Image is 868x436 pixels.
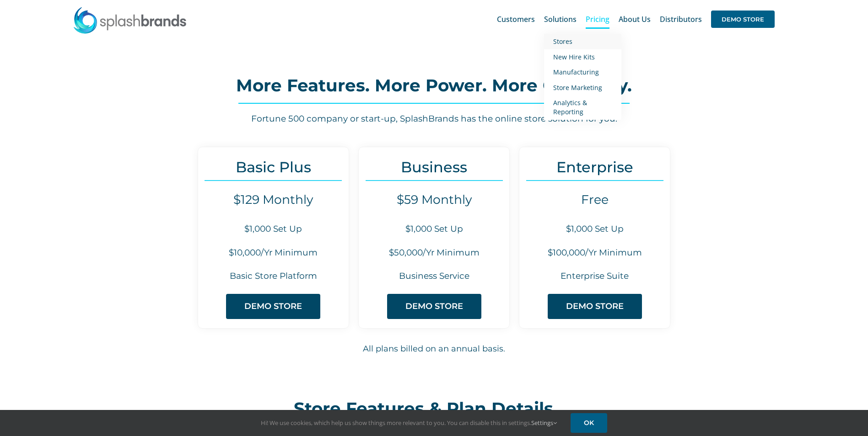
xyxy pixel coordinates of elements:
[198,159,349,175] h3: Basic Plus
[405,302,463,311] span: DEMO STORE
[544,80,621,96] a: Store Marketing
[553,53,595,61] span: New Hire Kits
[198,192,349,207] h4: $129 Monthly
[519,192,670,207] h4: Free
[519,270,670,282] h6: Enterprise Suite
[544,34,621,49] a: Stores
[359,159,509,175] h3: Business
[244,302,302,311] span: DEMO STORE
[113,113,754,125] h6: Fortune 500 company or start-up, SplashBrands has the online store solution for you.
[531,419,557,427] a: Settings
[544,95,621,119] a: Analytics & Reporting
[553,68,599,76] span: Manufacturing
[548,294,642,319] a: DEMO STORE
[711,5,775,34] a: DEMO STORE
[619,16,651,23] span: About Us
[198,247,349,259] h6: $10,000/Yr Minimum
[497,5,535,34] a: Customers
[114,343,755,355] h6: All plans billed on an annual basis.
[544,16,577,23] span: Solutions
[586,5,609,34] a: Pricing
[226,294,320,319] a: DEMO STORE
[519,223,670,235] h6: $1,000 Set Up
[553,98,587,116] span: Analytics & Reporting
[359,247,509,259] h6: $50,000/Yr Minimum
[73,6,187,34] img: SplashBrands.com Logo
[544,49,621,65] a: New Hire Kits
[294,399,575,418] h2: Store Features & Plan Details
[711,11,775,28] span: DEMO STORE
[359,270,509,282] h6: Business Service
[261,419,557,427] span: Hi! We use cookies, which help us show things more relevant to you. You can disable this in setti...
[586,16,609,23] span: Pricing
[571,413,607,433] a: OK
[359,192,509,207] h4: $59 Monthly
[544,64,621,80] a: Manufacturing
[497,5,775,34] nav: Main Menu
[566,302,624,311] span: DEMO STORE
[553,37,572,46] span: Stores
[359,223,509,235] h6: $1,000 Set Up
[519,159,670,175] h3: Enterprise
[660,16,702,23] span: Distributors
[660,5,702,34] a: Distributors
[198,270,349,282] h6: Basic Store Platform
[387,294,481,319] a: DEMO STORE
[519,247,670,259] h6: $100,000/Yr Minimum
[497,16,535,23] span: Customers
[113,76,754,95] h2: More Features. More Power. More Creativity.
[553,83,602,92] span: Store Marketing
[198,223,349,235] h6: $1,000 Set Up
